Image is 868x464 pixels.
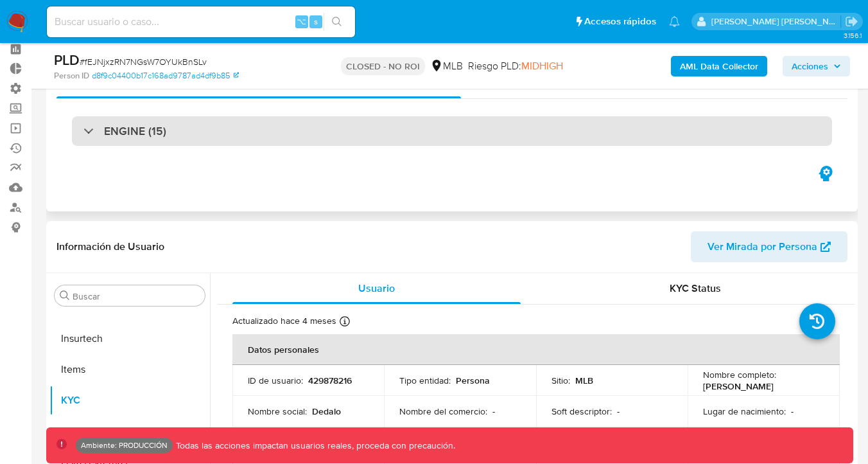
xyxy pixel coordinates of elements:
span: Acciones [792,56,828,76]
button: AML Data Collector [671,56,767,76]
p: Lugar de nacimiento : [703,406,786,417]
span: Usuario [358,281,395,296]
p: Dedalo [312,406,341,417]
span: Riesgo PLD: [468,59,563,73]
p: [PERSON_NAME] [703,380,774,392]
button: Items [49,354,210,385]
button: Lista Interna [49,416,210,447]
a: Salir [845,15,858,28]
input: Buscar [73,290,200,302]
p: ID de usuario : [248,375,303,386]
button: KYC [49,385,210,416]
p: Todas las acciones impactan usuarios reales, proceda con precaución. [173,440,455,452]
span: MIDHIGH [521,58,563,73]
p: MLB [575,375,593,386]
button: Acciones [783,56,850,76]
p: Nombre completo : [703,369,776,380]
p: Persona [456,375,490,386]
span: Ver Mirada por Persona [707,231,817,262]
p: CLOSED - NO ROI [341,57,425,75]
p: esteban.salas@mercadolibre.com.co [711,15,841,28]
p: 429878216 [308,375,352,386]
span: KYC Status [670,281,721,296]
th: Datos personales [232,334,840,365]
div: ENGINE (15) [72,116,832,146]
span: ⌥ [297,15,306,28]
button: Ver Mirada por Persona [691,231,847,262]
p: Soft descriptor : [551,406,612,417]
p: Nombre del comercio : [399,406,487,417]
a: d8f9c04400b17c168ad9787ad4df9b85 [92,70,239,82]
span: # fEJNjxzRN7NGsW7OYUkBnSLv [80,55,207,68]
span: s [314,15,318,28]
b: Person ID [54,70,89,82]
p: Sitio : [551,375,570,386]
button: search-icon [324,13,350,31]
div: MLB [430,59,463,73]
span: Accesos rápidos [584,15,656,28]
span: 3.156.1 [844,30,862,40]
p: Actualizado hace 4 meses [232,315,336,327]
input: Buscar usuario o caso... [47,13,355,30]
button: Buscar [60,290,70,301]
h1: Información de Usuario [56,240,164,253]
p: - [791,406,794,417]
b: AML Data Collector [680,56,758,76]
b: PLD [54,49,80,70]
p: - [492,406,495,417]
p: - [617,406,620,417]
button: Insurtech [49,323,210,354]
h3: ENGINE (15) [104,124,166,138]
a: Notificaciones [669,16,680,27]
p: Nombre social : [248,406,307,417]
p: Ambiente: PRODUCCIÓN [81,443,168,448]
p: Tipo entidad : [399,375,451,386]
